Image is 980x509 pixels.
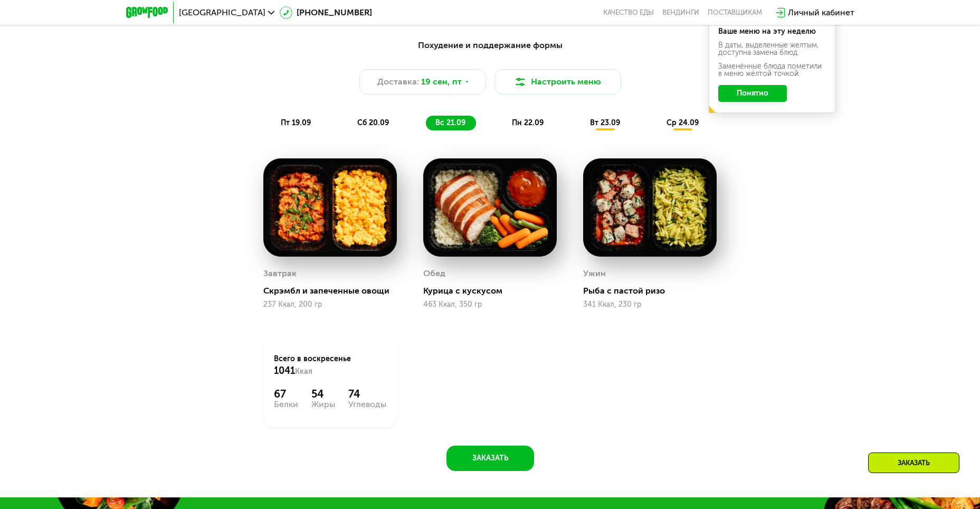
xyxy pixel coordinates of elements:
div: 341 Ккал, 230 гр [583,300,717,309]
div: поставщикам [708,8,762,17]
span: вс 21.09 [435,118,465,127]
span: [GEOGRAPHIC_DATA] [179,8,265,17]
div: Ужин [583,266,606,281]
div: Курица с кускусом [423,286,565,296]
div: Заказать [868,453,959,473]
span: сб 20.09 [357,118,389,127]
div: 74 [348,388,386,400]
span: 19 сен, пт [421,76,462,88]
span: 1041 [274,365,295,376]
div: 54 [311,388,335,400]
div: Рыба с пастой ризо [583,286,725,296]
div: Ваше меню на эту неделю [718,28,826,35]
div: Всего в воскресенье [274,354,386,377]
span: ср 24.09 [667,118,699,127]
div: Личный кабинет [788,6,854,19]
div: Углеводы [348,400,386,409]
span: пн 22.09 [512,118,544,127]
span: Ккал [295,367,312,376]
div: 237 Ккал, 200 гр [263,300,397,309]
span: пт 19.09 [281,118,311,127]
div: Похудение и поддержание формы [178,39,803,52]
button: Заказать [446,446,534,471]
div: Заменённые блюда пометили в меню жёлтой точкой. [718,63,826,78]
div: 463 Ккал, 350 гр [423,300,557,309]
a: Качество еды [603,8,654,17]
a: [PHONE_NUMBER] [280,6,372,19]
div: Белки [274,400,298,409]
div: В даты, выделенные желтым, доступна замена блюд. [718,42,826,56]
button: Понятно [718,85,787,102]
div: Завтрак [263,266,297,281]
div: 67 [274,388,298,400]
div: Скрэмбл и запеченные овощи [263,286,405,296]
div: Обед [423,266,445,281]
span: Доставка: [377,76,419,88]
div: Жиры [311,400,335,409]
button: Настроить меню [494,69,621,95]
a: Вендинги [662,8,699,17]
span: вт 23.09 [590,118,620,127]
